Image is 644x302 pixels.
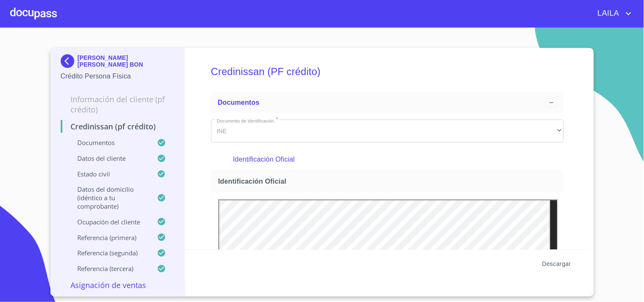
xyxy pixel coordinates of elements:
p: Referencia (primera) [61,233,157,242]
p: Credinissan (PF crédito) [61,121,175,131]
p: Datos del domicilio (idéntico a tu comprobante) [61,185,157,210]
p: Información del cliente (PF crédito) [61,94,175,115]
div: Documentos [211,92,564,113]
p: Asignación de Ventas [61,280,175,290]
p: Estado civil [61,170,157,178]
button: account of current user [591,7,634,20]
p: Identificación Oficial [233,154,541,165]
p: Documentos [61,138,157,147]
span: Documentos [218,99,259,106]
span: Descargar [542,259,571,269]
div: INE [211,120,564,143]
img: Docupass spot blue [61,54,78,68]
p: Referencia (segunda) [61,249,157,257]
button: Descargar [539,256,574,272]
span: Identificación Oficial [218,177,560,186]
p: Datos del cliente [61,154,157,162]
p: Referencia (tercera) [61,264,157,273]
p: [PERSON_NAME] [PERSON_NAME] BON [78,54,175,68]
p: Crédito Persona Física [61,71,175,81]
p: Ocupación del Cliente [61,218,157,226]
div: [PERSON_NAME] [PERSON_NAME] BON [61,54,175,71]
h5: Credinissan (PF crédito) [211,54,564,89]
span: LAILA [591,7,624,20]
